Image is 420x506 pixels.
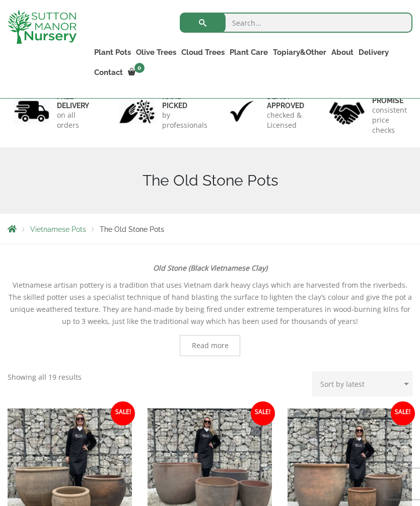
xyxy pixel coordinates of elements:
img: 3.jpg [224,99,259,124]
span: Sale! [111,401,135,426]
h6: Defra approved [267,92,304,110]
span: 0 [134,63,145,73]
a: Delivery [356,45,391,59]
p: by professionals [162,110,207,130]
img: logo [8,10,77,44]
img: 4.jpg [329,96,365,126]
select: Shop order [312,371,412,396]
nav: Breadcrumbs [8,225,412,233]
a: Olive Trees [133,45,179,59]
span: The Old Stone Pots [100,225,164,233]
h1: The Old Stone Pots [8,172,412,190]
p: checked & Licensed [267,110,304,130]
p: Vietnamese artisan pottery is a tradition that uses Vietnam dark heavy clays which are harvested ... [8,279,412,327]
p: consistent price checks [372,105,407,135]
a: 0 [125,65,148,79]
a: Contact [92,65,125,79]
h6: FREE DELIVERY [57,92,91,110]
a: Plant Pots [92,45,133,59]
span: Sale! [251,401,275,426]
a: Plant Care [227,45,270,59]
p: Showing all 19 results [8,371,82,383]
img: 2.jpg [119,99,155,124]
span: Sale! [391,401,415,426]
p: on all orders [57,110,91,130]
a: Vietnamese Pots [30,225,86,233]
strong: Old Stone (Black Vietnamese Clay) [153,263,267,273]
input: Search... [180,13,412,33]
h6: hand picked [162,92,207,110]
span: Read more [192,342,229,349]
a: About [329,45,356,59]
img: 1.jpg [14,99,49,124]
a: Cloud Trees [179,45,227,59]
a: Topiary&Other [270,45,329,59]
